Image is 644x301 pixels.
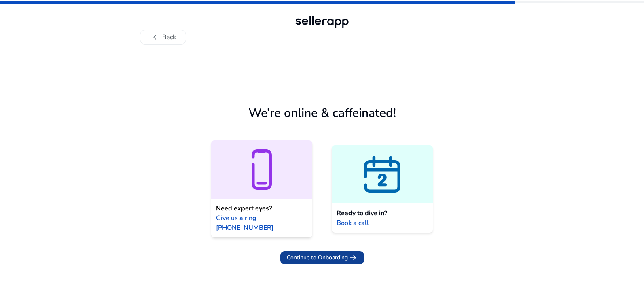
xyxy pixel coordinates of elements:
[337,208,387,218] span: Ready to dive in?
[216,213,307,233] span: Give us a ring [PHONE_NUMBER]
[337,218,369,228] span: Book a call
[287,253,348,262] span: Continue to Onboarding
[150,32,160,42] span: chevron_left
[216,203,272,213] span: Need expert eyes?
[248,106,396,121] h1: We’re online & caffeinated!
[348,253,358,263] span: arrow_right_alt
[211,140,312,237] a: Need expert eyes?Give us a ring [PHONE_NUMBER]
[140,30,186,45] button: chevron_leftBack
[280,251,364,264] button: Continue to Onboardingarrow_right_alt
